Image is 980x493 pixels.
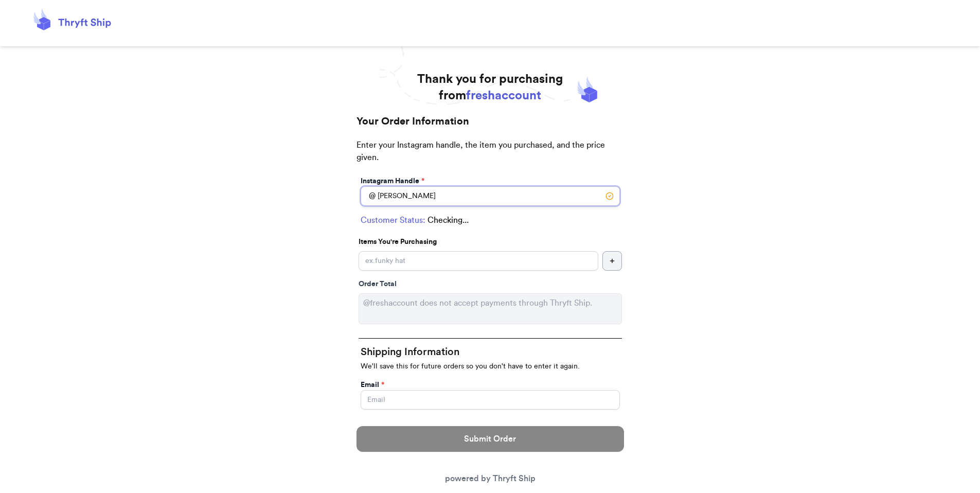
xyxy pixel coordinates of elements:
span: Customer Status: [361,214,425,226]
div: Order Total [359,279,622,289]
h1: Thank you for purchasing from [417,71,563,104]
input: Email [361,390,620,410]
label: Email [361,380,384,390]
p: Enter your Instagram handle, the item you purchased, and the price given. [357,139,624,174]
a: powered by Thryft Ship [445,474,536,483]
span: Checking... [427,214,469,226]
label: Instagram Handle [361,176,424,186]
p: We'll save this for future orders so you don't have to enter it again. [361,361,620,372]
button: Submit Order [357,426,624,452]
input: ex.funky hat [359,251,598,271]
span: freshaccount [466,90,541,102]
p: Items You're Purchasing [359,237,622,247]
h2: Your Order Information [357,114,624,139]
div: @ [361,186,376,206]
h2: Shipping Information [361,345,620,359]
